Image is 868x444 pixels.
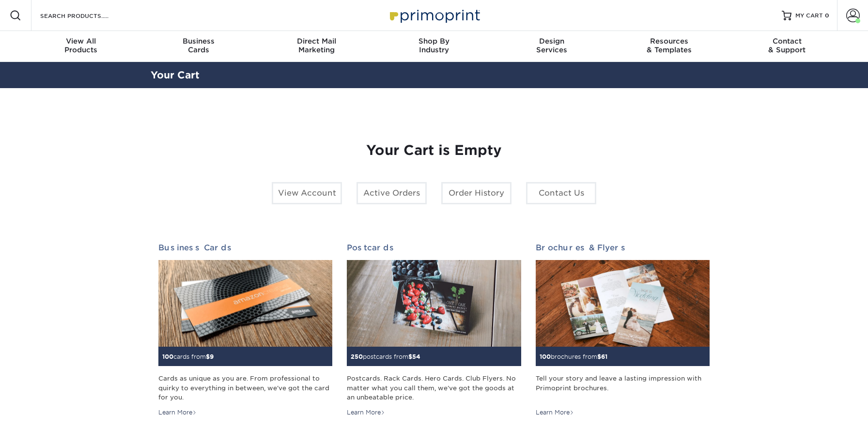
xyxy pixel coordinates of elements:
[728,37,846,46] span: Contact
[375,37,493,54] div: Industry
[158,260,332,347] img: Business Cards
[272,182,342,204] a: View Account
[258,31,375,62] a: Direct MailMarketing
[540,353,607,360] small: brochures from
[162,353,214,360] small: cards from
[347,260,521,347] img: Postcards
[728,37,846,54] div: & Support
[386,5,482,26] img: Primoprint
[536,260,710,347] img: Brochures & Flyers
[162,353,173,360] span: 100
[610,31,728,62] a: Resources& Templates
[351,353,420,360] small: postcards from
[206,353,210,360] span: $
[610,37,728,54] div: & Templates
[825,12,829,19] span: 0
[540,353,551,360] span: 100
[22,31,140,62] a: View AllProducts
[356,182,427,204] a: Active Orders
[493,37,610,46] span: Design
[601,353,607,360] span: 61
[493,31,610,62] a: DesignServices
[441,182,511,204] a: Order History
[597,353,601,360] span: $
[536,243,710,252] h2: Brochures & Flyers
[347,243,521,417] a: Postcards 250postcards from$54 Postcards. Rack Cards. Hero Cards. Club Flyers. No matter what you...
[158,374,332,401] div: Cards as unique as you are. From professional to quirky to everything in between, we've got the c...
[536,408,574,417] div: Learn More
[610,37,728,46] span: Resources
[347,243,521,252] h2: Postcards
[408,353,412,360] span: $
[375,31,493,62] a: Shop ByIndustry
[347,374,521,401] div: Postcards. Rack Cards. Hero Cards. Club Flyers. No matter what you call them, we've got the goods...
[526,182,596,204] a: Contact Us
[140,31,258,62] a: BusinessCards
[158,408,197,417] div: Learn More
[140,37,258,46] span: Business
[151,69,200,81] a: Your Cart
[158,243,332,417] a: Business Cards 100cards from$9 Cards as unique as you are. From professional to quirky to everyth...
[536,374,710,401] div: Tell your story and leave a lasting impression with Primoprint brochures.
[158,142,710,159] h1: Your Cart is Empty
[22,37,140,54] div: Products
[412,353,420,360] span: 54
[347,408,385,417] div: Learn More
[795,12,823,20] span: MY CART
[22,37,140,46] span: View All
[258,37,375,46] span: Direct Mail
[210,353,214,360] span: 9
[351,353,363,360] span: 250
[158,243,332,252] h2: Business Cards
[728,31,846,62] a: Contact& Support
[258,37,375,54] div: Marketing
[536,243,710,417] a: Brochures & Flyers 100brochures from$61 Tell your story and leave a lasting impression with Primo...
[375,37,493,46] span: Shop By
[493,37,610,54] div: Services
[39,10,134,21] input: SEARCH PRODUCTS.....
[140,37,258,54] div: Cards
